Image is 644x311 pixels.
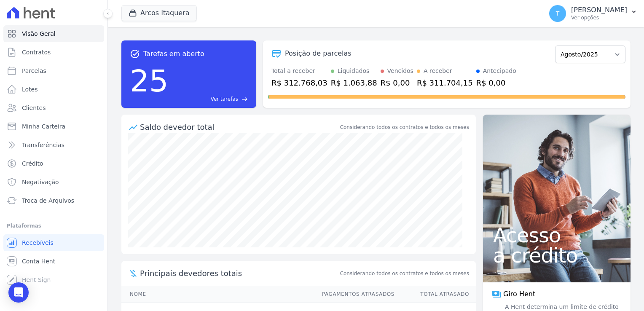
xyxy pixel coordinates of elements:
[143,49,204,59] span: Tarefas em aberto
[3,234,104,251] a: Recebíveis
[314,286,395,303] th: Pagamentos Atrasados
[3,25,104,42] a: Visão Geral
[22,48,51,56] span: Contratos
[556,11,560,16] span: T
[3,44,104,61] a: Contratos
[22,239,54,247] span: Recebíveis
[121,5,197,21] button: Arcos Itaquera
[417,77,473,88] div: R$ 311.704,15
[395,286,476,303] th: Total Atrasado
[3,174,104,190] a: Negativação
[211,95,238,103] span: Ver tarefas
[271,67,327,75] div: Total a receber
[476,77,516,88] div: R$ 0,00
[130,49,140,59] span: task_alt
[241,96,248,102] span: east
[22,196,74,205] span: Troca de Arquivos
[22,29,56,38] span: Visão Geral
[493,225,620,245] span: Acesso
[542,2,644,25] button: T [PERSON_NAME] Ver opções
[22,159,43,168] span: Crédito
[22,257,55,265] span: Conta Hent
[3,137,104,153] a: Transferências
[22,85,38,94] span: Lotes
[503,289,535,299] span: Giro Hent
[22,67,46,75] span: Parcelas
[3,81,104,98] a: Lotes
[3,99,104,116] a: Clientes
[172,95,248,103] a: Ver tarefas east
[424,67,452,75] div: A receber
[3,155,104,172] a: Crédito
[340,123,469,131] div: Considerando todos os contratos e todos os meses
[22,178,59,186] span: Negativação
[571,14,627,21] p: Ver opções
[271,77,327,88] div: R$ 312.768,03
[22,141,64,149] span: Transferências
[22,122,65,131] span: Minha Carteira
[381,77,413,88] div: R$ 0,00
[121,286,314,303] th: Nome
[340,270,469,277] span: Considerando todos os contratos e todos os meses
[3,253,104,270] a: Conta Hent
[483,67,516,75] div: Antecipado
[493,245,620,265] span: a crédito
[331,77,377,88] div: R$ 1.063,88
[3,192,104,209] a: Troca de Arquivos
[7,221,101,231] div: Plataformas
[130,59,169,103] div: 25
[3,62,104,79] a: Parcelas
[8,282,29,303] div: Open Intercom Messenger
[22,104,46,112] span: Clientes
[387,67,413,75] div: Vencidos
[3,118,104,135] a: Minha Carteira
[140,121,338,133] div: Saldo devedor total
[140,268,338,279] span: Principais devedores totais
[338,67,370,75] div: Liquidados
[571,6,627,14] p: [PERSON_NAME]
[285,48,352,59] div: Posição de parcelas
